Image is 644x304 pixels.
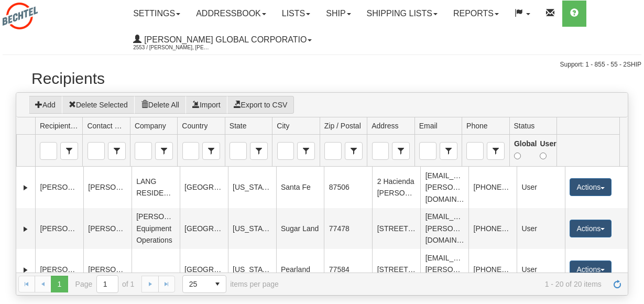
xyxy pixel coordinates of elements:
h2: Recipients [31,70,613,87]
td: 77584 [324,249,372,290]
span: Phone [487,142,505,160]
td: filter cell [556,135,619,167]
td: filter cell [320,135,367,167]
span: Zip / Postal [345,142,363,160]
td: Pearland [276,249,324,290]
td: filter cell [272,135,319,167]
input: State [230,143,246,159]
span: select [209,276,226,292]
span: Address [372,121,398,131]
input: City [278,143,294,159]
span: Recipient Id [40,121,78,131]
span: Email [440,142,457,160]
input: Global [514,153,521,159]
td: filter cell [509,135,556,167]
td: [PERSON_NAME] Equipment Operations [132,208,180,249]
div: Support: 1 - 855 - 55 - 2SHIP [3,60,641,69]
td: filter cell [130,135,177,167]
span: Address [392,142,410,160]
span: 2553 / [PERSON_NAME], [PERSON_NAME] [133,42,212,53]
input: Contact Person [88,143,104,159]
span: Country [182,121,208,131]
input: Page 1 [97,276,118,292]
td: filter cell [35,135,82,167]
td: [EMAIL_ADDRESS][PERSON_NAME][DOMAIN_NAME] [420,167,468,208]
td: filter cell [177,135,224,167]
td: [STREET_ADDRESS] [372,208,420,249]
a: Settings [125,1,188,27]
span: select [487,143,504,159]
td: [PERSON_NAME] [83,167,132,208]
span: Country [202,142,220,160]
span: Company [155,142,173,160]
td: [EMAIL_ADDRESS][PERSON_NAME][DOMAIN_NAME] [420,208,468,249]
td: filter cell [462,135,509,167]
span: Email [419,121,438,131]
td: [GEOGRAPHIC_DATA] [180,249,228,290]
td: [STREET_ADDRESS] [372,249,420,290]
td: [PERSON_NAME] [35,249,83,290]
input: User [540,153,547,159]
td: Sugar Land [276,208,324,249]
label: Global [514,138,537,161]
input: Address [373,143,389,159]
td: [PERSON_NAME] [35,167,83,208]
button: Actions [570,220,612,237]
a: Expand [20,265,31,275]
span: Page 1 [51,276,68,292]
span: 1 - 20 of 20 items [293,280,602,288]
td: [PERSON_NAME] [83,249,132,290]
td: 87506 [324,167,372,208]
span: Contact Person [87,121,125,131]
input: Email [420,143,436,159]
td: User [517,208,565,249]
span: select [392,143,409,159]
td: User [517,249,565,290]
iframe: chat widget [620,99,643,205]
td: LANG RESIDENCE [132,167,180,208]
td: [PERSON_NAME] [35,208,83,249]
button: Actions [570,260,612,278]
button: Import [185,96,227,114]
span: Zip / Postal [324,121,361,131]
span: items per page [182,275,279,293]
button: Delete Selected [62,96,135,114]
a: Reports [445,1,507,27]
span: select [108,143,125,159]
input: Recipient Id [40,143,57,159]
span: select [250,143,267,159]
input: Zip / Postal [325,143,341,159]
span: Status [514,121,535,131]
span: select [203,143,220,159]
td: [PHONE_NUMBER] [468,208,517,249]
input: Phone [467,143,483,159]
a: Expand [20,224,31,234]
span: Recipient Id [60,142,78,160]
button: Delete All [134,96,186,114]
td: filter cell [414,135,462,167]
td: filter cell [225,135,272,167]
td: 77478 [324,208,372,249]
input: Country [183,143,199,159]
td: [US_STATE] [228,249,276,290]
td: [PHONE_NUMBER] [468,249,517,290]
span: select [156,143,172,159]
a: Lists [274,1,318,27]
span: Company [135,121,166,131]
span: 25 [189,279,203,289]
span: Phone [466,121,487,131]
span: Contact Person [108,142,126,160]
button: Actions [570,178,612,196]
td: [PERSON_NAME] [83,208,132,249]
td: [EMAIL_ADDRESS][PERSON_NAME][DOMAIN_NAME] [420,249,468,290]
span: Page sizes drop down [182,275,226,293]
div: grid toolbar [16,93,628,117]
td: [US_STATE] [228,208,276,249]
span: select [298,143,314,159]
span: Page of 1 [75,275,135,293]
span: select [440,143,457,159]
td: 2 Hacienda [PERSON_NAME] [372,167,420,208]
span: City [297,142,315,160]
span: State [250,142,268,160]
a: [PERSON_NAME] Global Corporatio 2553 / [PERSON_NAME], [PERSON_NAME] [125,27,320,53]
